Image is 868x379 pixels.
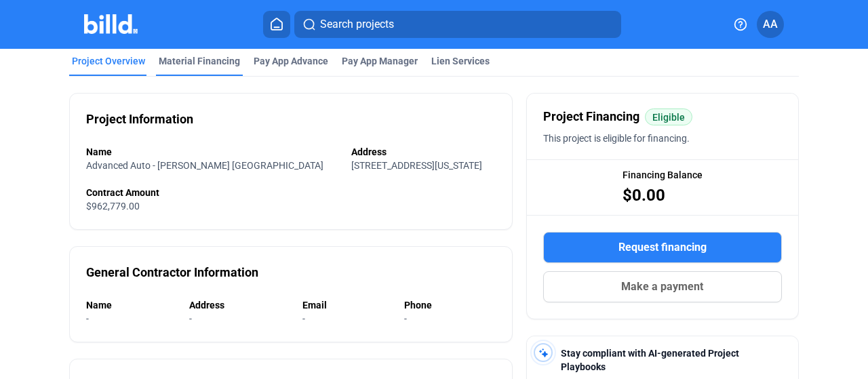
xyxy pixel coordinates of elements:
mat-chip: Eligible [645,108,692,125]
div: Material Financing [159,54,240,68]
span: AA [763,16,778,33]
div: Contract Amount [86,186,495,199]
span: Request financing [618,239,707,256]
span: $0.00 [623,184,665,206]
span: Project Financing [543,107,639,126]
div: Phone [404,298,496,312]
span: Make a payment [621,279,703,295]
div: Project Overview [72,54,145,68]
span: Stay compliant with AI-generated Project Playbooks [561,348,739,372]
div: Pay App Advance [254,54,328,68]
span: - [302,313,305,324]
span: This project is eligible for financing. [543,133,690,144]
button: Make a payment [543,271,782,302]
div: Name [86,298,176,312]
span: - [86,313,89,324]
div: Address [351,145,496,159]
button: AA [757,11,784,38]
span: Search projects [320,16,394,33]
span: $962,779.00 [86,201,140,212]
img: Billd Company Logo [84,14,138,34]
div: Project Information [86,110,193,129]
span: Financing Balance [623,168,703,182]
div: Name [86,145,337,159]
span: - [404,313,407,324]
div: General Contractor Information [86,263,258,282]
div: Address [189,298,288,312]
span: [STREET_ADDRESS][US_STATE] [351,160,482,171]
div: Lien Services [431,54,490,68]
span: Advanced Auto - [PERSON_NAME] [GEOGRAPHIC_DATA] [86,160,323,171]
span: Pay App Manager [342,54,418,68]
button: Search projects [294,11,621,38]
span: - [189,313,192,324]
button: Request financing [543,232,782,263]
div: Email [302,298,391,312]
